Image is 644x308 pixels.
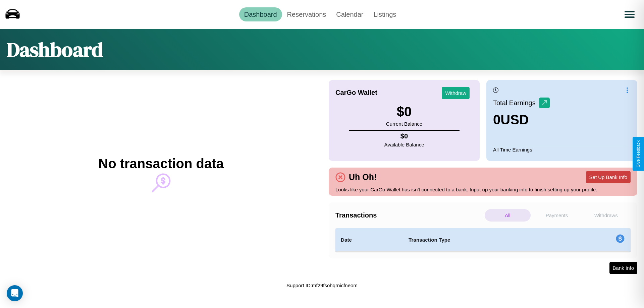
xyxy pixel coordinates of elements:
[98,156,223,171] h2: No transaction data
[282,7,331,21] a: Reservations
[7,285,23,301] div: Open Intercom Messenger
[384,140,424,149] p: Available Balance
[286,281,358,290] p: Support ID: mf29fsohqrnicfneom
[331,7,368,21] a: Calendar
[534,209,580,222] p: Payments
[386,119,422,128] p: Current Balance
[335,228,631,252] table: simple table
[368,7,401,21] a: Listings
[335,89,377,97] h4: CarGo Wallet
[239,7,282,21] a: Dashboard
[384,132,424,140] h4: $ 0
[493,112,550,127] h3: 0 USD
[583,209,629,222] p: Withdraws
[345,172,380,182] h4: Uh Oh!
[442,87,470,99] button: Withdraw
[493,145,631,154] p: All Time Earnings
[485,209,531,222] p: All
[586,171,631,183] button: Set Up Bank Info
[7,36,103,63] h1: Dashboard
[335,211,483,219] h4: Transactions
[609,262,637,274] button: Bank Info
[386,104,422,119] h3: $ 0
[335,185,631,194] p: Looks like your CarGo Wallet has isn't connected to a bank. Input up your banking info to finish ...
[341,236,398,244] h4: Date
[493,97,539,109] p: Total Earnings
[620,5,639,24] button: Open menu
[636,140,641,168] div: Give Feedback
[409,236,561,244] h4: Transaction Type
